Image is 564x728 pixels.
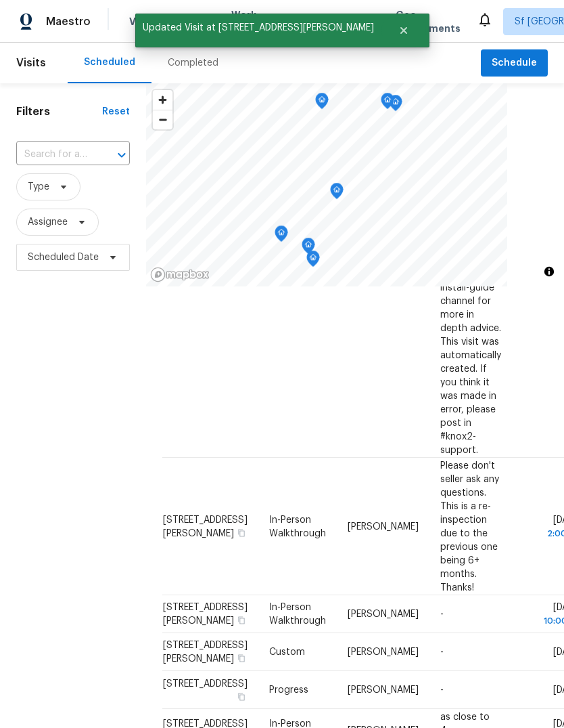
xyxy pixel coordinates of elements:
button: Copy Address [235,652,248,664]
div: Reset [102,105,130,119]
span: Maestro [46,15,91,28]
span: Schedule [492,55,537,72]
span: - [440,685,444,695]
span: Geo Assignments [396,8,461,35]
span: - [440,647,444,657]
span: Scheduled Date [28,251,99,264]
div: Completed [168,56,218,70]
button: Schedule [481,49,548,77]
button: Copy Address [235,614,248,626]
span: [STREET_ADDRESS][PERSON_NAME] [163,515,248,538]
div: Scheduled [84,56,135,69]
div: Map marker [315,93,329,114]
button: Zoom in [153,90,172,110]
span: Assignee [28,215,68,229]
button: Close [381,17,426,44]
span: In-Person Walkthrough [269,515,326,538]
div: Map marker [330,183,344,204]
span: Please don't seller ask any questions. This is a re-inspection due to the previous one being 6+ m... [440,461,499,592]
input: Search for an address... [16,144,92,165]
span: Type [28,180,49,194]
div: Map marker [381,93,394,114]
span: [PERSON_NAME] [348,609,419,619]
span: Updated Visit at [STREET_ADDRESS][PERSON_NAME] [135,14,381,42]
span: - [440,609,444,619]
span: [PERSON_NAME] [348,685,419,695]
button: Copy Address [235,691,248,703]
span: [PERSON_NAME] [348,521,419,531]
button: Copy Address [235,526,248,538]
span: [STREET_ADDRESS] [163,679,248,689]
canvas: Map [146,83,507,286]
span: In-Person Walkthrough [269,603,326,626]
div: Map marker [389,95,402,116]
button: Zoom out [153,110,172,129]
div: Map marker [306,251,320,272]
span: Visits [16,48,46,78]
span: [PERSON_NAME] [348,647,419,657]
span: [STREET_ADDRESS][PERSON_NAME] [163,641,248,664]
button: Toggle attribution [541,263,557,280]
div: Map marker [275,226,288,247]
h1: Filters [16,105,102,119]
button: Open [112,146,131,165]
a: Mapbox homepage [150,267,210,282]
span: Visits [129,15,157,28]
span: Custom [269,647,305,657]
span: Work Orders [231,8,266,35]
span: [STREET_ADDRESS][PERSON_NAME] [163,603,248,626]
span: Toggle attribution [545,264,553,279]
span: Progress [269,685,308,695]
div: Map marker [302,238,315,259]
